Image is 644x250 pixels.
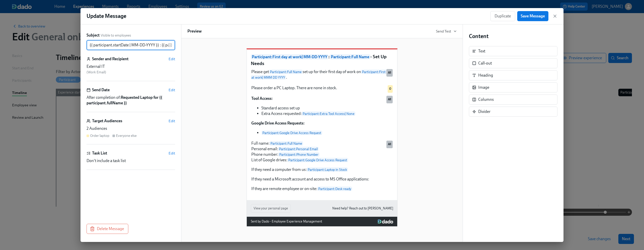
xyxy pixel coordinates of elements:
div: Used by all audiences [386,69,393,77]
div: Full name:Participant:Full Name Personal email:Participant:Personal Email Phone number:Participan... [251,140,393,192]
div: Tool Access: Standard access set up Extra Access requested:Participant:Extra Tool Access| None Go... [251,95,393,136]
div: Heading [469,70,557,80]
span: After completion of: [87,95,175,106]
div: Image [469,82,557,92]
div: Task ListEditDon't include a task list [87,150,175,170]
div: 2 Audiences [87,126,175,131]
a: Need help? Reach out to [PERSON_NAME] [332,206,393,211]
button: Edit [169,56,175,61]
button: Edit [169,87,175,92]
div: Please getParticipant:Full Nameset up for their first day of work onParticipant:First day at work... [251,69,393,81]
div: Columns [478,97,494,102]
span: Participant : Full Name [330,54,370,59]
svg: Insert text variable [168,43,172,47]
button: Send Test [436,29,457,34]
h4: Content [469,33,557,40]
span: Save Message [521,14,545,19]
span: View your personal page [254,206,288,211]
span: Delete Message [91,226,124,231]
div: Call-out [469,58,557,68]
div: Columns [469,95,557,105]
div: Text [478,48,485,54]
div: External IT [87,64,175,69]
div: Used by all audiences [386,141,393,148]
h6: Target Audiences [92,118,122,124]
span: Duplicate [495,14,511,19]
span: ( Work Email ) [87,70,106,74]
div: Image [478,85,489,90]
img: Dado [378,220,393,224]
div: Call-out [478,60,492,66]
button: Edit [169,151,175,156]
div: Sent by Dado - Employee Experience Management [251,219,322,224]
div: Divider [478,109,491,114]
div: Please order a PC Laptop. There are none in stock.O [251,85,393,91]
button: Delete Message [87,224,128,234]
button: Duplicate [490,11,515,21]
button: Edit [169,118,175,123]
div: Heading [478,73,493,78]
label: Subject [87,33,100,38]
span: Participant : First day at work | MM-DD-YYYY [251,54,328,59]
div: Target AudiencesEdit2 AudiencesOrder laptopEveryone else [87,118,175,144]
button: Save Message [517,11,548,21]
div: Order laptop [90,133,109,138]
div: Everyone else [116,133,137,138]
p: : - Set Up Needs [251,53,393,67]
div: Divider [469,107,557,117]
h1: Update Message [87,12,126,20]
div: Send DateEditAfter completion of:Requested Laptop for ​{​{ participant.fullName }} [87,87,175,112]
div: Don't include a task list [87,158,175,164]
h6: Send Date [92,87,110,93]
strong: Requested Laptop for ​{​{ participant.fullName }} [87,95,162,105]
h6: Sender and Recipient [92,56,129,62]
div: Used by all audiences [386,96,393,103]
h6: Preview [187,28,202,34]
button: View your personal page [251,204,291,213]
div: Sender and RecipientEditExternal IT (Work Email) [87,56,175,81]
h6: Task List [92,150,107,156]
div: Text [469,46,557,56]
span: Visible to employees [101,33,131,38]
div: Used by Order laptop audience [388,85,393,93]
